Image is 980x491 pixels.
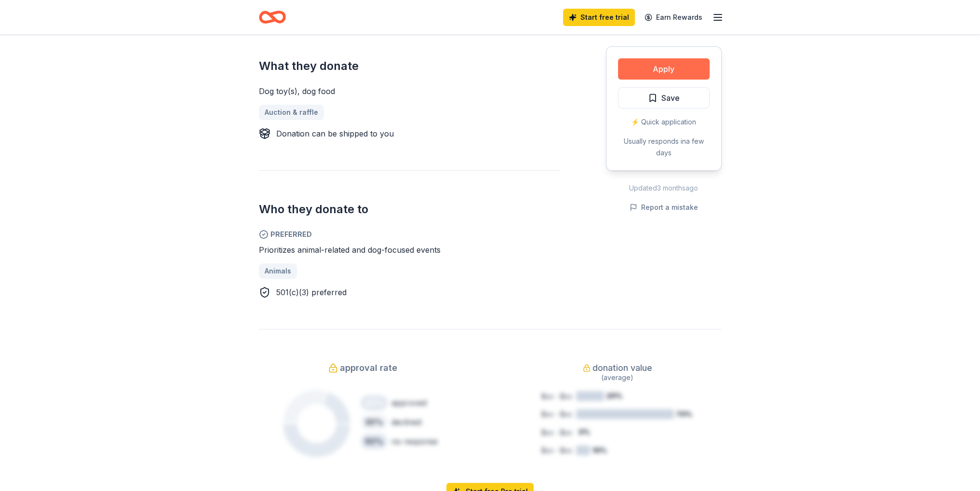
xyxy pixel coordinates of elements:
div: approved [391,397,427,409]
h2: What they donate [259,58,560,74]
div: Donation can be shipped to you [276,128,394,139]
div: Dog toy(s), dog food [259,85,560,97]
button: Save [618,87,710,109]
div: ⚡️ Quick application [618,116,710,128]
span: Save [661,92,680,104]
h2: Who they donate to [259,202,560,217]
span: approval rate [340,360,397,376]
a: Home [259,6,286,28]
div: Updated 3 months ago [606,182,722,194]
tspan: $xx - $xx [541,410,572,418]
div: (average) [513,372,722,383]
div: declined [391,416,421,428]
div: 20 % [361,395,388,410]
button: Apply [618,58,710,80]
div: no response [391,436,438,447]
span: 501(c)(3) preferred [276,287,347,297]
tspan: 0% [578,428,590,436]
span: donation value [592,360,652,376]
span: Prioritizes animal-related and dog-focused events [259,245,441,255]
tspan: $xx - $xx [541,446,572,454]
a: Earn Rewards [639,9,708,26]
tspan: $xx - $xx [541,428,572,436]
div: Usually responds in a few days [618,136,710,159]
tspan: 10% [592,446,607,454]
tspan: 20% [606,392,622,400]
div: 30 % [361,414,388,430]
button: Report a mistake [630,202,698,213]
tspan: 70% [676,409,692,418]
div: 50 % [361,434,388,449]
tspan: $xx - $xx [541,392,572,400]
span: Preferred [259,229,560,240]
a: Start free trial [563,9,635,26]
